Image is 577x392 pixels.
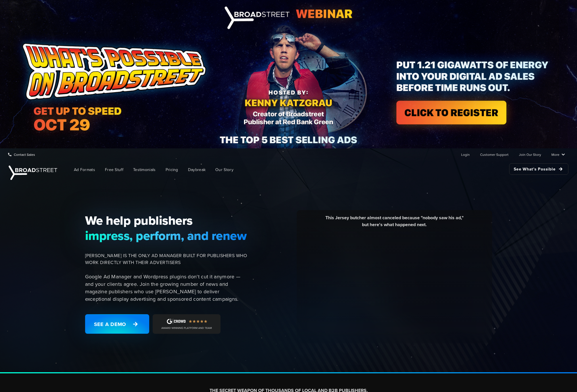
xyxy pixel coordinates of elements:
[480,149,509,160] a: Customer Support
[166,167,178,173] span: Pricing
[301,214,488,232] div: This Jersey butcher almost canceled because "nobody saw his ad," but here's what happened next.
[161,163,183,176] a: Pricing
[188,167,206,173] span: Daybreak
[85,228,247,243] span: impress, perform, and renew
[60,160,568,179] nav: Main
[519,149,541,160] a: Join Our Story
[9,166,57,180] img: Broadstreet | The Ad Manager for Small Publishers
[184,163,210,176] a: Daybreak
[211,163,238,176] a: Our Story
[85,314,149,334] a: See a Demo
[74,167,95,173] span: Ad Formats
[509,163,568,175] a: See What's Possible
[70,163,99,176] a: Ad Formats
[85,252,247,266] span: [PERSON_NAME] IS THE ONLY AD MANAGER BUILT FOR PUBLISHERS WHO WORK DIRECTLY WITH THEIR ADVERTISERS
[461,149,470,160] a: Login
[215,167,233,173] span: Our Story
[129,163,160,176] a: Testimonials
[301,232,488,337] iframe: YouTube video player
[551,149,565,160] a: More
[101,163,128,176] a: Free Stuff
[85,273,247,303] p: Google Ad Manager and Wordpress plugins don't cut it anymore — and your clients agree. Join the g...
[85,213,247,228] span: We help publishers
[8,149,35,160] a: Contact Sales
[105,167,123,173] span: Free Stuff
[133,167,156,173] span: Testimonials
